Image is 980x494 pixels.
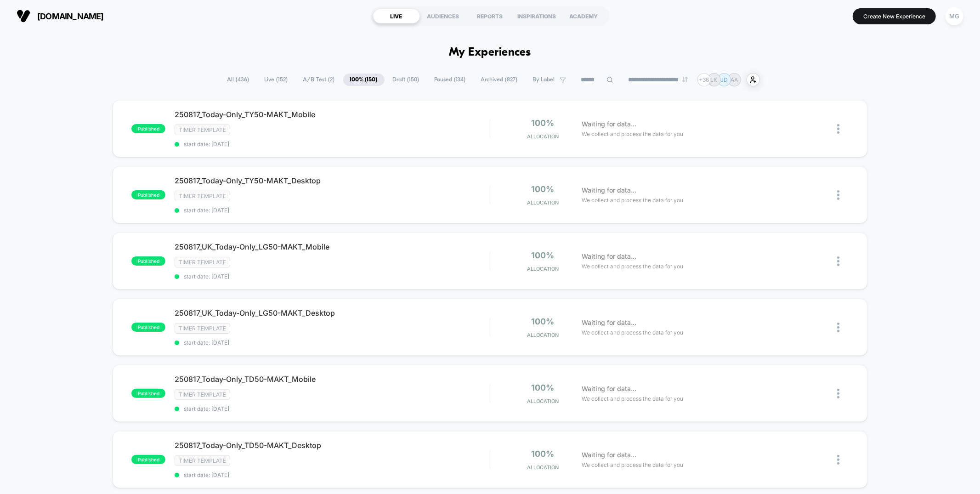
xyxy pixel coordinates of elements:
[837,256,839,266] img: close
[175,125,230,135] span: timer template
[582,196,683,204] span: We collect and process the data for you
[131,256,165,266] span: published
[582,460,683,469] span: We collect and process the data for you
[131,455,165,464] span: published
[221,74,256,86] span: All ( 436 )
[175,273,489,280] span: start date: [DATE]
[17,9,30,23] img: Visually logo
[527,398,559,404] span: Allocation
[343,74,385,86] span: 100% ( 150 )
[131,190,165,199] span: published
[175,339,489,346] span: start date: [DATE]
[428,74,473,86] span: Paused ( 134 )
[711,76,718,83] p: LK
[175,441,489,450] span: 250817_Today-Only_TD50-MAKT_Desktop
[175,308,489,318] span: 250817_UK_Today-Only_LG50-MAKT_Desktop
[131,323,165,332] span: published
[296,74,342,86] span: A/B Test ( 2 )
[837,323,839,332] img: close
[582,328,683,337] span: We collect and process the data for you
[532,449,555,459] span: 100%
[532,383,555,392] span: 100%
[420,9,467,23] div: AUDIENCES
[582,251,636,261] span: Waiting for data...
[14,9,107,23] button: [DOMAIN_NAME]
[682,77,688,82] img: end
[853,8,936,24] button: Create New Experience
[946,7,963,25] div: MG
[837,389,839,398] img: close
[582,384,636,394] span: Waiting for data...
[514,9,561,23] div: INSPIRATIONS
[582,119,636,129] span: Waiting for data...
[532,250,555,260] span: 100%
[175,257,230,267] span: timer template
[582,262,683,271] span: We collect and process the data for you
[527,133,559,140] span: Allocation
[474,74,525,86] span: Archived ( 827 )
[175,405,489,412] span: start date: [DATE]
[175,375,489,384] span: 250817_Today-Only_TD50-MAKT_Mobile
[131,389,165,398] span: published
[532,118,555,128] span: 100%
[527,199,559,206] span: Allocation
[532,184,555,194] span: 100%
[527,464,559,471] span: Allocation
[697,73,711,86] div: + 36
[175,176,489,185] span: 250817_Today-Only_TY50-MAKT_Desktop
[175,110,489,119] span: 250817_Today-Only_TY50-MAKT_Mobile
[582,130,683,138] span: We collect and process the data for you
[943,7,966,26] button: MG
[37,11,104,21] span: [DOMAIN_NAME]
[449,46,531,59] h1: My Experiences
[582,318,636,328] span: Waiting for data...
[386,74,426,86] span: Draft ( 150 )
[175,455,230,466] span: timer template
[720,76,728,83] p: JD
[175,471,489,478] span: start date: [DATE]
[837,190,839,200] img: close
[175,389,230,400] span: timer template
[532,317,555,326] span: 100%
[131,124,165,133] span: published
[582,450,636,460] span: Waiting for data...
[527,266,559,272] span: Allocation
[175,191,230,201] span: timer template
[175,323,230,334] span: timer template
[527,332,559,338] span: Allocation
[837,124,839,134] img: close
[467,9,514,23] div: REPORTS
[175,207,489,214] span: start date: [DATE]
[731,76,738,83] p: AA
[175,141,489,148] span: start date: [DATE]
[258,74,295,86] span: Live ( 152 )
[373,9,420,23] div: LIVE
[175,242,489,251] span: 250817_UK_Today-Only_LG50-MAKT_Mobile
[582,185,636,195] span: Waiting for data...
[561,9,607,23] div: ACADEMY
[533,76,555,83] span: By Label
[837,455,839,465] img: close
[582,394,683,403] span: We collect and process the data for you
